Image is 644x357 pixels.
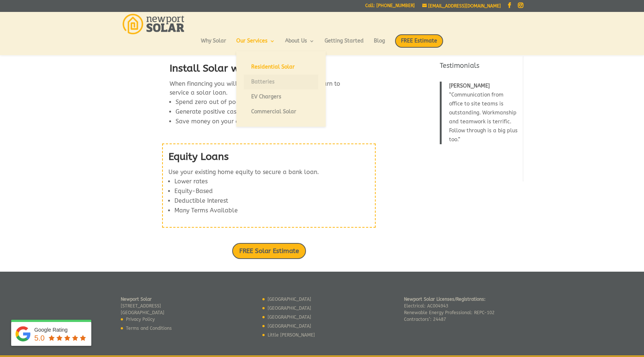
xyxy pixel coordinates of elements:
[244,89,318,104] a: EV Chargers
[168,168,369,177] p: Use your existing home equity to secure a bank loan.
[236,38,275,51] a: Our Services
[34,334,45,342] span: 5.0
[244,60,318,75] a: Residential Solar
[268,332,315,338] a: Little [PERSON_NAME]
[449,83,490,89] span: [PERSON_NAME]
[325,38,364,51] a: Getting Started
[395,34,443,48] span: FREE Estimate
[174,177,369,186] li: Lower rates
[170,62,303,74] span: Install Solar with Financing:
[268,315,311,320] a: [GEOGRAPHIC_DATA]
[176,108,295,115] span: Generate positive cash flow from day one
[174,206,369,215] li: Many Terms Available
[244,75,318,89] a: Batteries
[440,82,518,144] blockquote: Communication from office to site teams is outstanding. Workmanship and teamwork is terrific. Fol...
[34,326,88,334] div: Google Rating
[121,297,152,302] strong: Newport Solar
[176,118,275,125] span: Save money on your electricity bill
[374,38,385,51] a: Blog
[121,296,172,316] p: [STREET_ADDRESS] [GEOGRAPHIC_DATA]
[365,3,415,11] a: Call: [PHONE_NUMBER]
[174,186,369,196] li: Equity-Based
[268,323,311,329] a: [GEOGRAPHIC_DATA]
[176,98,247,105] span: Spend zero out of pocket
[268,297,311,302] a: [GEOGRAPHIC_DATA]
[174,196,369,206] li: Deductible Interest
[268,306,311,311] a: [GEOGRAPHIC_DATA]
[285,38,315,51] a: About Us
[168,151,229,162] strong: Equity Loans
[232,243,306,259] a: FREE Solar Estimate
[123,14,184,34] img: Newport Solar | Solar Energy Optimized.
[170,79,348,97] p: When financing you will use some of your monthly return to service a solar loan.
[201,38,226,51] a: Why Solar
[126,317,155,322] a: Privacy Policy
[244,104,318,119] a: Commercial Solar
[404,296,495,323] p: Electrical: AC004943 Renewable Energy Professional: REPC-102 Contractors’: 24487
[404,297,486,302] strong: Newport Solar Licenses/Registrations:
[440,61,518,74] h4: Testimonials
[395,34,443,55] a: FREE Estimate
[126,326,172,331] a: Terms and Conditions
[422,3,501,9] a: [EMAIL_ADDRESS][DOMAIN_NAME]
